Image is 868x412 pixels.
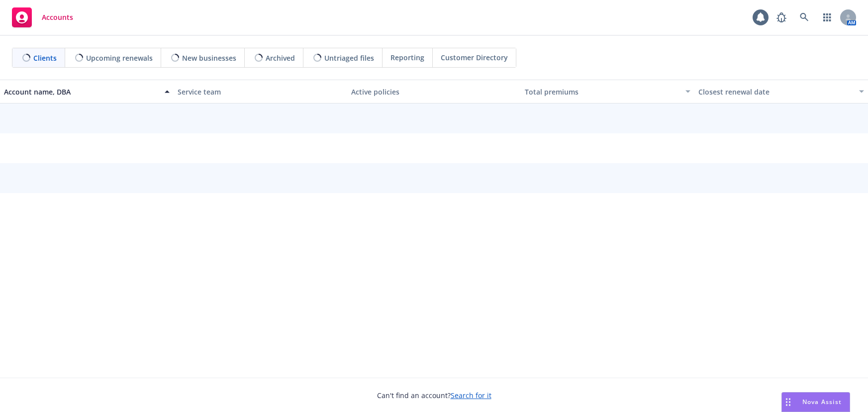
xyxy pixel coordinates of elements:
span: Upcoming renewals [86,53,153,63]
a: Search for it [451,391,491,400]
a: Switch app [817,7,837,27]
button: Closest renewal date [694,80,868,103]
span: Clients [33,53,57,63]
a: Report a Bug [772,7,791,27]
span: Accounts [42,13,73,21]
button: Nova Assist [781,392,850,412]
span: Reporting [390,52,424,63]
span: Nova Assist [802,398,842,406]
button: Active policies [347,80,521,103]
div: Drag to move [782,393,794,412]
div: Account name, DBA [4,87,159,97]
span: Untriaged files [324,53,374,63]
span: New businesses [182,53,236,63]
div: Active policies [351,87,517,97]
button: Total premiums [521,80,694,103]
span: Customer Directory [441,52,508,63]
a: Search [794,7,814,27]
a: Accounts [8,3,77,31]
div: Service team [178,87,343,97]
span: Archived [266,53,295,63]
div: Total premiums [525,87,679,97]
span: Can't find an account? [377,390,491,401]
button: Service team [174,80,347,103]
div: Closest renewal date [698,87,853,97]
